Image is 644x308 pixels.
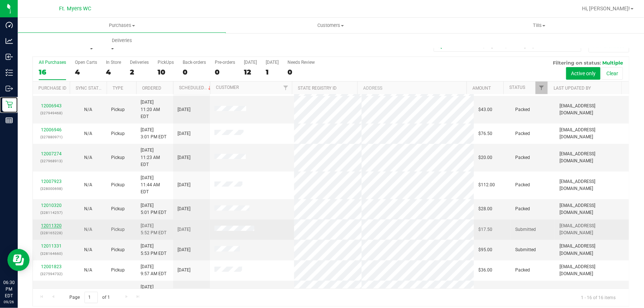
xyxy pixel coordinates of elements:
p: (327949468) [37,110,65,117]
span: Packed [515,205,530,212]
p: (327594732) [37,270,65,277]
span: Multiple [602,60,623,66]
button: N/A [84,205,92,212]
p: (327880971) [37,134,65,141]
p: (327968913) [37,158,65,165]
span: Not Applicable [84,155,92,160]
div: 1 [266,68,279,76]
span: Pickup [111,154,125,161]
a: Amount [472,86,491,91]
span: Packed [515,181,530,188]
span: $95.00 [478,246,492,253]
span: Tills [435,22,643,29]
inline-svg: Analytics [6,37,13,45]
span: [EMAIL_ADDRESS][DOMAIN_NAME] [559,243,624,257]
span: [DATE] [178,246,190,253]
a: Ordered [142,86,161,91]
span: [DATE] 11:44 AM EDT [141,174,169,196]
span: Not Applicable [84,131,92,136]
p: (328000698) [37,185,65,192]
span: Submitted [515,246,536,253]
div: Pre-orders [215,60,235,65]
button: N/A [84,106,92,113]
span: [DATE] 11:20 AM EDT [141,99,169,120]
div: Open Carts [75,60,97,65]
iframe: Resource center [7,249,30,271]
p: 09/26 [3,299,14,305]
p: 06:30 PM EDT [3,279,14,299]
span: [DATE] [178,226,190,233]
span: Purchases [18,22,226,29]
button: Clear [602,67,623,80]
span: [DATE] 3:01 PM EDT [141,127,166,141]
span: Pickup [111,181,125,188]
span: 1 - 16 of 16 items [575,292,621,303]
a: Customers [226,18,435,33]
span: [EMAIL_ADDRESS][DOMAIN_NAME] [559,222,624,236]
button: N/A [84,181,92,188]
button: N/A [84,267,92,274]
a: 12006943 [41,103,62,108]
button: N/A [84,226,92,233]
span: [DATE] 12:23 PM EDT [141,284,169,305]
a: Deliveries [18,33,226,48]
div: In Store [106,60,121,65]
span: [EMAIL_ADDRESS][DOMAIN_NAME] [559,263,624,277]
inline-svg: Outbound [6,85,13,92]
span: Deliveries [102,37,142,44]
button: N/A [84,246,92,253]
span: Hi, [PERSON_NAME]! [582,6,630,11]
span: Page of 1 [63,292,116,303]
span: Pickup [111,205,125,212]
div: Deliveries [130,60,149,65]
span: [DATE] 5:53 PM EDT [141,243,166,257]
span: Pickup [111,106,125,113]
div: All Purchases [39,60,66,65]
span: $43.00 [478,106,492,113]
div: PickUps [158,60,174,65]
span: [DATE] [178,154,190,161]
span: $17.50 [478,226,492,233]
span: Not Applicable [84,267,92,273]
span: [DATE] [178,181,190,188]
span: Submitted [515,226,536,233]
span: Pickup [111,267,125,274]
span: [DATE] [178,267,190,274]
span: $20.00 [478,154,492,161]
span: [DATE] [178,106,190,113]
span: $28.00 [478,205,492,212]
div: [DATE] [244,60,257,65]
div: 10 [158,68,174,76]
th: Address [357,82,466,94]
span: [EMAIL_ADDRESS][DOMAIN_NAME] [559,127,624,141]
span: $76.50 [478,130,492,137]
span: [DATE] 9:57 AM EDT [141,263,166,277]
span: [DATE] [178,130,190,137]
span: [EMAIL_ADDRESS][DOMAIN_NAME] [559,287,624,301]
a: Last Updated By [554,86,591,91]
button: N/A [84,130,92,137]
span: [EMAIL_ADDRESS][DOMAIN_NAME] [559,178,624,192]
div: Needs Review [287,60,315,65]
span: Packed [515,106,530,113]
input: 1 [85,292,98,303]
span: $36.00 [478,267,492,274]
a: 12006946 [41,127,62,132]
div: [DATE] [266,60,279,65]
inline-svg: Inbound [6,53,13,60]
span: Not Applicable [84,247,92,252]
a: Sync Status [76,86,104,91]
a: 12007274 [41,151,62,156]
div: 0 [215,68,235,76]
button: N/A [84,154,92,161]
div: 4 [106,68,121,76]
a: Type [113,86,123,91]
span: [EMAIL_ADDRESS][DOMAIN_NAME] [559,202,624,216]
a: Filter [535,82,548,94]
div: 0 [183,68,206,76]
span: [DATE] 11:23 AM EDT [141,147,169,168]
span: Customers [227,22,434,29]
a: Purchases [18,18,226,33]
span: Packed [515,154,530,161]
div: 4 [75,68,97,76]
